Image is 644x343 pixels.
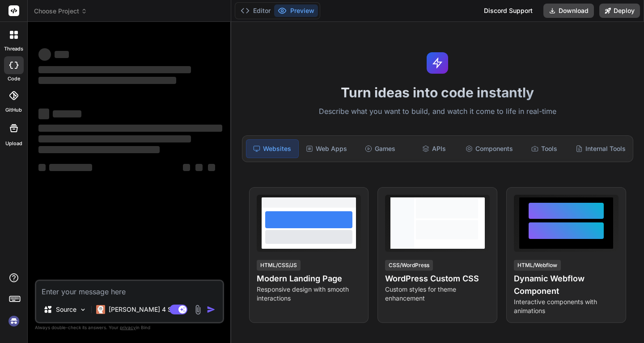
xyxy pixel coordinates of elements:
span: ‌ [49,164,92,171]
label: Upload [5,140,22,147]
span: ‌ [55,51,69,58]
p: Describe what you want to build, and watch it come to life in real-time [237,106,639,117]
span: ‌ [38,135,191,142]
div: Tools [518,139,570,158]
p: Source [56,305,76,314]
img: signin [6,314,21,329]
span: ‌ [183,164,190,171]
div: Components [462,139,517,158]
p: Responsive design with smooth interactions [257,285,361,303]
h4: Dynamic Webflow Component [514,272,619,297]
div: CSS/WordPress [385,260,433,271]
p: Interactive components with animations [514,297,619,315]
span: ‌ [38,109,49,119]
button: Deploy [599,4,640,18]
p: Custom styles for theme enhancement [385,285,490,303]
span: ‌ [38,125,222,132]
div: Discord Support [479,4,538,18]
span: ‌ [53,110,81,117]
span: privacy [120,325,136,330]
span: Choose Project [34,7,87,16]
p: [PERSON_NAME] 4 S.. [109,305,175,314]
span: ‌ [38,66,191,73]
img: icon [207,305,216,314]
span: ‌ [195,164,203,171]
label: code [8,75,20,83]
span: ‌ [208,164,215,171]
span: ‌ [38,146,160,153]
div: Web Apps [301,139,352,158]
button: Download [543,4,594,18]
span: ‌ [38,77,176,84]
label: threads [4,45,23,53]
span: ‌ [38,48,51,61]
div: HTML/CSS/JS [257,260,301,271]
div: Websites [246,139,299,158]
img: Claude 4 Sonnet [96,305,105,314]
div: APIs [408,139,460,158]
div: Games [354,139,406,158]
img: Pick Models [79,306,87,314]
button: Editor [237,4,274,17]
img: attachment [193,305,203,315]
div: Internal Tools [572,139,629,158]
h4: WordPress Custom CSS [385,272,490,285]
h4: Modern Landing Page [257,272,361,285]
span: ‌ [38,164,46,171]
button: Preview [274,4,318,17]
p: Always double-check its answers. Your in Bind [35,323,224,332]
label: GitHub [5,106,22,114]
div: HTML/Webflow [514,260,561,271]
h1: Turn ideas into code instantly [237,84,639,100]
